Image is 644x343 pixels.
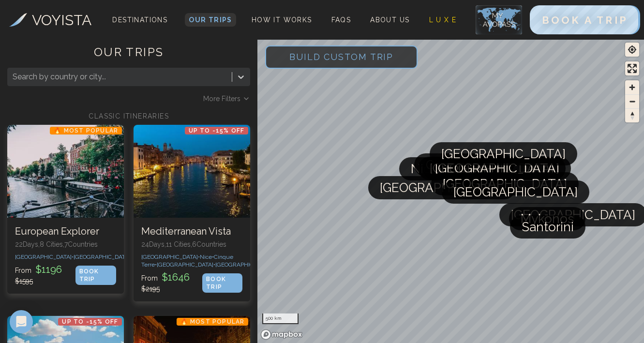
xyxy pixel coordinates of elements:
p: From [141,270,202,294]
span: Nice • [200,254,214,260]
p: 🔥 Most Popular [50,127,122,134]
a: Mediterranean VistaUp to -15% OFFMediterranean Vista24Days,11 Cities,6Countries[GEOGRAPHIC_DATA]•... [134,125,250,301]
span: BOOK A TRIP [542,14,628,26]
span: About Us [370,16,409,24]
button: Find my location [625,43,639,57]
span: [GEOGRAPHIC_DATA] • [15,254,74,260]
span: $ 2195 [141,285,160,293]
div: BOOK TRIP [202,273,242,293]
p: 24 Days, 11 Cities, 6 Countr ies [141,239,242,249]
a: About Us [366,13,413,27]
span: [GEOGRAPHIC_DATA] [443,172,567,195]
a: L U X E [425,13,461,27]
div: BOOK TRIP [75,266,116,285]
div: 500 km [262,313,299,324]
canvas: Map [257,38,644,343]
p: 🔥 Most Popular [177,318,249,326]
span: L U X E [429,16,457,24]
span: [GEOGRAPHIC_DATA] • [215,261,274,268]
span: Mykonos [521,207,574,230]
span: [GEOGRAPHIC_DATA] [380,176,504,199]
button: Zoom in [625,80,639,94]
a: How It Works [248,13,316,27]
span: Cinque Terre [426,153,502,177]
span: How It Works [252,16,312,24]
p: From [15,263,75,286]
h3: Mediterranean Vista [141,225,242,238]
p: Up to -15% OFF [58,318,122,326]
button: Build Custom Trip [265,45,418,69]
img: My Account [476,5,522,34]
span: More Filters [203,94,240,104]
h2: CLASSIC ITINERARIES [7,111,250,121]
span: $ 1595 [15,277,33,285]
a: BOOK A TRIP [530,16,640,26]
a: Our Trips [185,13,236,27]
a: Mapbox homepage [260,329,303,340]
span: [GEOGRAPHIC_DATA] • [157,261,215,268]
span: Our Trips [189,16,232,24]
span: $ 1196 [33,264,64,275]
span: $ 1646 [160,271,192,283]
a: VOYISTA [9,9,91,31]
h3: European Explorer [15,225,116,238]
span: [GEOGRAPHIC_DATA] [441,142,566,165]
span: Zoom out [625,95,639,108]
div: Open Intercom Messenger [10,310,33,333]
span: [GEOGRAPHIC_DATA] [453,180,578,204]
span: [GEOGRAPHIC_DATA] • [141,254,200,260]
button: Enter fullscreen [625,61,639,75]
a: European Explorer🔥 Most PopularEuropean Explorer22Days,8 Cities,7Countries[GEOGRAPHIC_DATA]•[GEOG... [7,125,124,294]
a: FAQs [328,13,355,27]
button: BOOK A TRIP [530,5,640,34]
span: Destinations [108,12,171,41]
span: Santorini [522,215,574,239]
h1: OUR TRIPS [7,45,250,68]
span: FAQs [331,16,351,24]
span: [GEOGRAPHIC_DATA] • [74,254,132,260]
span: Build Custom Trip [274,36,409,77]
p: 22 Days, 8 Cities, 7 Countr ies [15,239,116,249]
p: Up to -15% OFF [185,127,249,134]
span: Nice [411,157,438,180]
h3: VOYISTA [32,9,91,31]
span: Reset bearing to north [625,109,639,122]
span: [GEOGRAPHIC_DATA] [435,157,559,180]
span: [GEOGRAPHIC_DATA] [511,203,635,226]
img: Voyista Logo [9,13,27,27]
button: Zoom out [625,94,639,108]
button: Reset bearing to north [625,108,639,122]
